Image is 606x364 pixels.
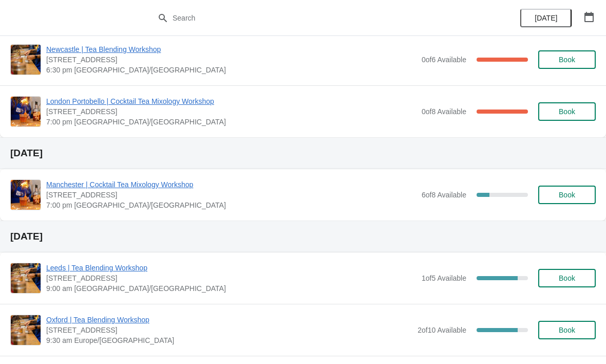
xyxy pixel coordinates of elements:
[46,325,412,335] span: [STREET_ADDRESS]
[538,321,596,339] button: Book
[10,231,596,242] h2: [DATE]
[46,117,416,127] span: 7:00 pm [GEOGRAPHIC_DATA]/[GEOGRAPHIC_DATA]
[418,326,466,334] span: 2 of 10 Available
[46,65,416,75] span: 6:30 pm [GEOGRAPHIC_DATA]/[GEOGRAPHIC_DATA]
[46,335,412,345] span: 9:30 am Europe/[GEOGRAPHIC_DATA]
[11,315,41,345] img: Oxford | Tea Blending Workshop | 23 High Street, Oxford, OX1 4AH | 9:30 am Europe/London
[11,97,41,126] img: London Portobello | Cocktail Tea Mixology Workshop | 158 Portobello Road, London W11 2EB, UK | 7:...
[11,45,41,75] img: Newcastle | Tea Blending Workshop | 123 Grainger Street, Newcastle upon Tyne, NE1 5AE | 6:30 pm E...
[520,9,572,27] button: [DATE]
[559,191,575,199] span: Book
[11,180,41,210] img: Manchester | Cocktail Tea Mixology Workshop | 57 Church Street, Manchester M4 1PD, UK | 7:00 pm E...
[46,106,416,117] span: [STREET_ADDRESS]
[559,274,575,282] span: Book
[559,326,575,334] span: Book
[535,14,557,22] span: [DATE]
[46,263,416,273] span: Leeds | Tea Blending Workshop
[538,102,596,121] button: Book
[10,148,596,158] h2: [DATE]
[422,274,466,282] span: 1 of 5 Available
[11,263,41,293] img: Leeds | Tea Blending Workshop | Unit 42, Queen Victoria St, Victoria Quarter, Leeds, LS1 6BE | 9:...
[422,107,466,116] span: 0 of 8 Available
[559,107,575,116] span: Book
[46,179,416,190] span: Manchester | Cocktail Tea Mixology Workshop
[538,50,596,69] button: Book
[422,56,466,64] span: 0 of 6 Available
[46,315,412,325] span: Oxford | Tea Blending Workshop
[46,190,416,200] span: [STREET_ADDRESS]
[172,9,454,27] input: Search
[538,186,596,204] button: Book
[46,54,416,65] span: [STREET_ADDRESS]
[538,269,596,287] button: Book
[559,56,575,64] span: Book
[46,44,416,54] span: Newcastle | Tea Blending Workshop
[46,96,416,106] span: London Portobello | Cocktail Tea Mixology Workshop
[46,273,416,283] span: [STREET_ADDRESS]
[46,200,416,210] span: 7:00 pm [GEOGRAPHIC_DATA]/[GEOGRAPHIC_DATA]
[46,283,416,294] span: 9:00 am [GEOGRAPHIC_DATA]/[GEOGRAPHIC_DATA]
[422,191,466,199] span: 6 of 8 Available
